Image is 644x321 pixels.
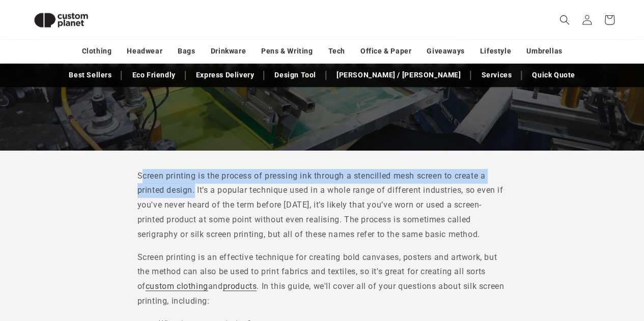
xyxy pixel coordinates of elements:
[476,66,517,84] a: Services
[64,66,117,84] a: Best Sellers
[137,169,507,242] p: Screen printing is the process of pressing ink through a stencilled mesh screen to create a print...
[526,42,562,60] a: Umbrellas
[223,281,257,291] a: products
[137,250,507,309] p: Screen printing is an effective technique for creating bold canvases, posters and artwork, but th...
[480,42,511,60] a: Lifestyle
[360,42,411,60] a: Office & Paper
[331,66,466,84] a: [PERSON_NAME] / [PERSON_NAME]
[191,66,260,84] a: Express Delivery
[25,4,97,36] img: Custom Planet
[127,66,180,84] a: Eco Friendly
[269,66,321,84] a: Design Tool
[527,66,580,84] a: Quick Quote
[211,42,246,60] a: Drinkware
[474,211,644,321] iframe: Chat Widget
[178,42,195,60] a: Bags
[328,42,345,60] a: Tech
[427,42,464,60] a: Giveaways
[82,42,112,60] a: Clothing
[127,42,162,60] a: Headwear
[553,9,576,31] summary: Search
[146,281,208,291] a: custom clothing
[261,42,313,60] a: Pens & Writing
